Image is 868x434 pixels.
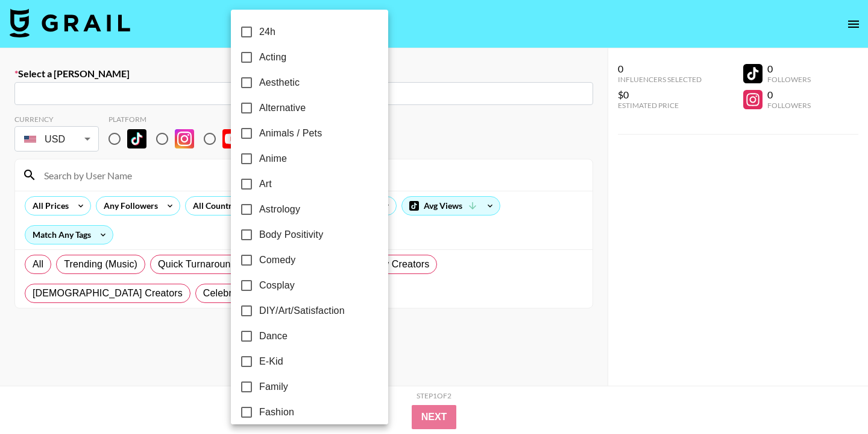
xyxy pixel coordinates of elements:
[259,329,288,343] span: Dance
[259,405,294,420] span: Fashion
[259,304,345,318] span: DIY/Art/Satisfaction
[259,354,283,369] span: E-Kid
[259,253,295,267] span: Comedy
[259,152,287,166] span: Anime
[259,228,323,242] span: Body Positivity
[259,202,300,217] span: Astrology
[259,278,295,293] span: Cosplay
[259,101,306,115] span: Alternative
[259,50,286,65] span: Acting
[259,75,300,90] span: Aesthetic
[259,380,288,394] span: Family
[259,25,275,39] span: 24h
[259,177,272,191] span: Art
[259,126,322,141] span: Animals / Pets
